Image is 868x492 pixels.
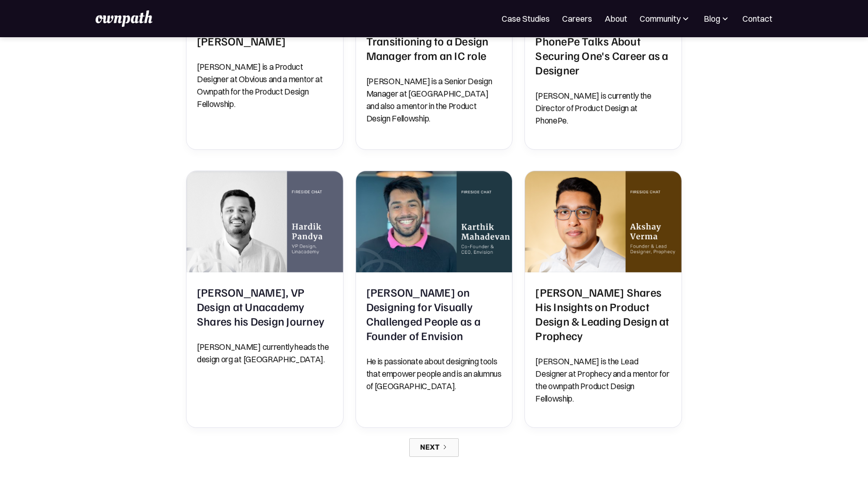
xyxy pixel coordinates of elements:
a: Case Studies [502,12,550,25]
p: [PERSON_NAME] currently heads the design org at [GEOGRAPHIC_DATA]. [197,341,333,365]
div: Next [420,443,440,452]
div: Community [640,12,680,25]
div: Blog [704,12,720,25]
a: Contact [742,12,772,25]
div: Community [640,12,691,25]
img: Karthik Mahadevan on Designing for Visually Challenged People as a Founder of Envision [356,171,513,273]
h2: [PERSON_NAME] Shares His Insights on Product Design & Leading Design at Prophecy [535,285,671,343]
p: [PERSON_NAME] is currently the Director of Product Design at PhonePe. [535,89,671,127]
a: Careers [562,12,592,25]
a: Karthik Mahadevan on Designing for Visually Challenged People as a Founder of Envision[PERSON_NAM... [355,171,513,428]
a: Akshay Verma Shares His Insights on Product Design & Leading Design at Prophecy[PERSON_NAME] Shar... [524,171,682,428]
h2: [PERSON_NAME], Director of Product and Design at PhonePe Talks About Securing One's Career as a D... [535,5,671,77]
a: Next Page [409,438,459,457]
a: About [605,12,627,25]
a: Hardik Pandya, VP Design at Unacademy Shares his Design Journey[PERSON_NAME], VP Design at Unacad... [186,171,344,428]
h2: [PERSON_NAME] on Designing for Visually Challenged People as a Founder of Envision [366,285,502,343]
p: [PERSON_NAME] is a Senior Design Manager at [GEOGRAPHIC_DATA] and also a mentor in the Product De... [366,75,502,125]
p: He is passionate about designing tools that empower people and is an alumnus of [GEOGRAPHIC_DATA]. [366,355,502,392]
img: Hardik Pandya, VP Design at Unacademy Shares his Design Journey [187,171,343,273]
p: [PERSON_NAME] is the Lead Designer at Prophecy and a mentor for the ownpath Product Design Fellow... [535,355,671,405]
h2: [PERSON_NAME], VP Design at Unacademy Shares his Design Journey [197,285,333,328]
img: Akshay Verma Shares His Insights on Product Design & Leading Design at Prophecy [525,171,681,273]
p: [PERSON_NAME] is a Product Designer at Obvious and a mentor at Ownpath for the Product Design Fel... [197,60,333,110]
div: List [186,438,682,457]
div: Blog [703,12,730,25]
